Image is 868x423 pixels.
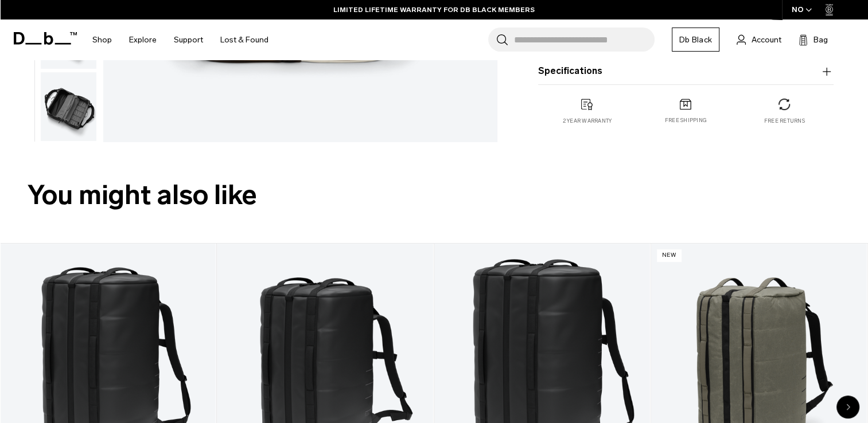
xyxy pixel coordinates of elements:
button: Bag [799,33,828,46]
a: Account [737,33,781,46]
button: Roamer Pro Split Duffel 50L Cappuccino [40,72,97,142]
p: New [657,249,682,261]
p: 2 year warranty [563,116,612,124]
span: Bag [813,34,828,46]
span: Account [752,34,781,46]
a: Shop [92,19,112,60]
a: Explore [129,19,157,60]
img: Roamer Pro Split Duffel 50L Cappuccino [41,72,96,141]
a: Db Black [672,28,719,52]
h2: You might also like [28,175,840,216]
a: Lost & Found [220,19,268,60]
a: Support [174,19,203,60]
button: Specifications [538,64,834,78]
p: Free returns [764,116,805,124]
p: Free shipping [665,116,707,124]
nav: Main Navigation [84,19,277,60]
div: Next slide [836,395,859,418]
a: LIMITED LIFETIME WARRANTY FOR DB BLACK MEMBERS [333,5,535,15]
